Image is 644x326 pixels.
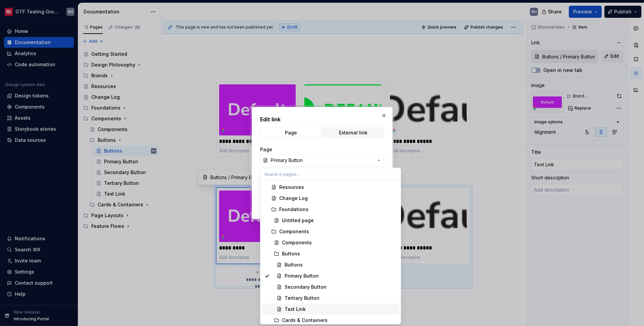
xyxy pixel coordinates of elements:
[282,217,314,224] div: Untitled page
[285,295,319,301] div: Tertiary Button
[285,284,327,290] div: Secondary Button
[279,206,308,213] div: Foundations
[279,184,304,191] div: Resources
[279,228,309,235] div: Components
[282,239,312,246] div: Components
[282,250,300,257] div: Buttons
[285,273,319,279] div: Primary Button
[285,306,306,313] div: Text Link
[260,180,401,324] div: Search in pages...
[285,261,303,268] div: Buttons
[260,168,401,180] input: Search in pages...
[279,195,308,202] div: Change Log
[282,317,328,324] div: Cards & Containers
